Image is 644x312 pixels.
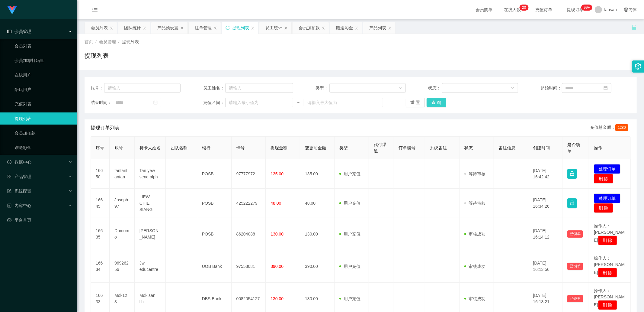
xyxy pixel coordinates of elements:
span: 创建时间 [533,145,550,150]
button: 处理订单 [594,193,620,203]
span: 银行 [202,145,210,150]
div: 团队统计 [124,22,141,34]
span: 类型 [339,145,348,150]
a: 提现列表 [14,112,72,125]
a: 会员加扣款 [14,127,72,139]
span: 在线人数 [501,8,524,12]
div: 产品预设置 [157,22,178,34]
button: 重 置 [406,98,425,107]
span: 用户充值 [339,201,360,206]
span: 变更前金额 [305,145,326,150]
i: 图标: calendar [604,86,608,90]
input: 请输入 [225,83,293,93]
td: 48.00 [300,189,335,218]
i: 图标: table [7,29,11,34]
sup: 20 [520,5,528,11]
button: 删 除 [598,236,617,245]
span: 操作 [594,145,602,150]
span: 等待审核 [464,171,485,176]
span: 提现订单 [564,8,587,12]
td: POSB [197,189,232,218]
button: 删 除 [594,174,613,184]
span: 会员管理 [7,29,31,34]
a: 会员列表 [14,40,72,52]
td: POSB [197,159,232,189]
button: 删 除 [598,268,617,278]
a: 图标: dashboard平台首页 [7,214,72,226]
i: 图标: setting [635,63,641,70]
button: 处理订单 [594,164,620,174]
i: 图标: menu-fold [85,0,105,20]
i: 图标: calendar [153,100,158,105]
span: 内容中心 [7,203,31,208]
span: 代付渠道 [374,142,386,153]
div: 会员加扣款 [299,22,320,34]
span: / [95,39,97,44]
td: POSB [197,218,232,250]
i: 图标: close [284,26,288,30]
td: 16650 [91,159,110,189]
span: 订单编号 [399,145,416,150]
span: 是否锁单 [567,142,580,153]
div: 充值总金额： [590,124,631,132]
span: 135.00 [271,171,284,176]
td: 16645 [91,189,110,218]
p: 2 [522,5,524,11]
td: 425222279 [232,189,266,218]
input: 请输入 [104,83,181,93]
i: 图标: close [213,26,217,30]
i: 图标: profile [7,203,11,208]
a: 充值列表 [14,98,72,110]
span: 用户充值 [339,296,360,301]
sup: 950 [582,5,592,11]
td: [DATE] 16:13:56 [528,250,563,283]
td: 16635 [91,218,110,250]
span: 操作人：[PERSON_NAME] [594,223,625,243]
td: [DATE] 16:14:12 [528,218,563,250]
i: 图标: down [399,86,402,90]
span: 审核成功 [464,232,485,236]
span: 员工姓名： [203,85,225,91]
i: 图标: down [511,86,514,90]
td: 96926256 [110,250,135,283]
span: 操作人：[PERSON_NAME] [594,256,625,275]
td: Tan yew seng alph [135,159,166,189]
button: 删 除 [598,300,617,310]
span: 结束时间： [91,99,112,106]
span: 操作人：[PERSON_NAME] [594,288,625,307]
button: 已锁单 [567,230,583,238]
div: 提现列表 [232,22,249,34]
i: 图标: close [251,26,255,30]
td: [DATE] 16:42:42 [528,159,563,189]
td: 135.00 [300,159,335,189]
i: 图标: close [355,26,358,30]
span: 状态 [464,145,473,150]
span: 起始时间： [541,85,562,91]
span: 提现金额 [271,145,287,150]
td: [PERSON_NAME] [135,218,166,250]
span: 等待审核 [464,201,485,206]
span: 充值订单 [533,8,556,12]
i: 图标: close [388,26,392,30]
span: 账号 [114,145,123,150]
i: 图标: global [624,8,628,12]
span: 卡号 [236,145,245,150]
span: 状态： [428,85,442,91]
span: 130.00 [271,296,284,301]
button: 图标: lock [567,169,577,179]
td: 97777972 [232,159,266,189]
td: Domomo [110,218,135,250]
i: 图标: close [143,26,146,30]
td: [DATE] 16:34:26 [528,189,563,218]
td: Jw educentre [135,250,166,283]
td: tantantantan [110,159,135,189]
span: 会员管理 [99,39,116,44]
td: Joseph97 [110,189,135,218]
div: 注单管理 [195,22,212,34]
i: 图标: close [110,26,113,30]
a: 会员加减打码量 [14,54,72,67]
td: 130.00 [300,218,335,250]
a: 在线用户 [14,69,72,81]
div: 赠送彩金 [336,22,353,34]
i: 图标: sync [226,26,230,30]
